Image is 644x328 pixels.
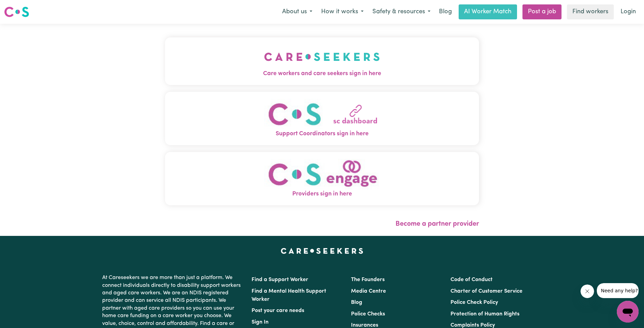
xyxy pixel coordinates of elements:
button: Support Coordinators sign in here [165,92,479,145]
iframe: Message from company [597,283,639,298]
a: The Founders [351,277,385,282]
a: Post a job [522,4,562,19]
a: Find a Support Worker [252,277,308,282]
a: Insurances [351,323,378,328]
a: Charter of Customer Service [450,289,522,294]
a: Police Checks [351,311,385,317]
a: AI Worker Match [459,4,517,19]
a: Code of Conduct [450,277,493,282]
img: Careseekers logo [4,6,29,18]
span: Care workers and care seekers sign in here [165,69,479,78]
button: Safety & resources [368,5,435,19]
span: Providers sign in here [165,190,479,198]
iframe: Close message [581,284,594,298]
button: Providers sign in here [165,152,479,205]
span: Support Coordinators sign in here [165,130,479,138]
a: Protection of Human Rights [450,311,519,317]
a: Careseekers logo [4,4,29,20]
button: Care workers and care seekers sign in here [165,37,479,85]
a: Find workers [567,4,614,19]
a: Media Centre [351,289,386,294]
button: About us [278,5,317,19]
a: Sign In [252,320,269,325]
a: Complaints Policy [450,323,495,328]
iframe: Button to launch messaging window [617,301,639,323]
a: Blog [351,300,362,305]
a: Police Check Policy [450,300,498,305]
a: Careseekers home page [281,248,363,254]
a: Login [617,4,640,19]
a: Find a Mental Health Support Worker [252,289,326,302]
a: Become a partner provider [395,221,479,227]
a: Post your care needs [252,308,304,313]
a: Blog [435,4,456,19]
button: How it works [317,5,368,19]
